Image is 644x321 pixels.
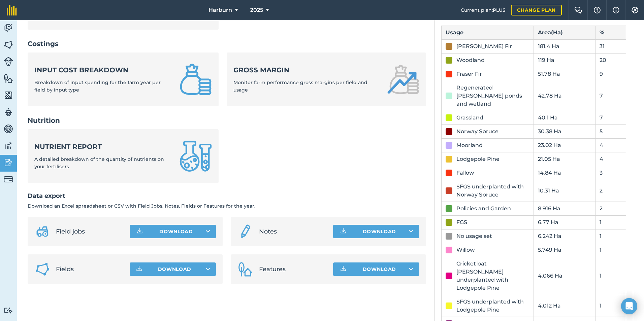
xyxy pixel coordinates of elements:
td: 10.31 Ha [534,180,595,202]
img: svg+xml;base64,PD94bWwgdmVyc2lvbj0iMS4wIiBlbmNvZGluZz0idXRmLTgiPz4KPCEtLSBHZW5lcmF0b3I6IEFkb2JlIE... [4,307,13,314]
div: Woodland [456,56,485,64]
img: svg+xml;base64,PHN2ZyB4bWxucz0iaHR0cDovL3d3dy53My5vcmcvMjAwMC9zdmciIHdpZHRoPSI1NiIgaGVpZ2h0PSI2MC... [4,73,13,83]
h2: Costings [28,39,426,48]
a: Input cost breakdownBreakdown of input spending for the farm year per field by input type [28,52,219,106]
div: Policies and Garden [456,205,511,213]
th: Usage [441,26,534,39]
span: Features [259,264,327,274]
td: 14.84 Ha [534,166,595,180]
div: SFGS underplanted with Norway Spruce [456,183,529,199]
td: 1 [595,229,626,243]
div: Norway Spruce [456,128,498,136]
span: Breakdown of input spending for the farm year per field by input type [34,79,161,93]
td: 4 [595,152,626,166]
img: Gross margin [387,63,419,96]
img: Nutrient report [180,140,212,172]
img: svg+xml;base64,PHN2ZyB4bWxucz0iaHR0cDovL3d3dy53My5vcmcvMjAwMC9zdmciIHdpZHRoPSI1NiIgaGVpZ2h0PSI2MC... [4,40,13,50]
span: Fields [56,264,124,274]
td: 1 [595,295,626,317]
span: Monitor farm performance gross margins per field and usage [233,79,367,93]
button: Download [333,225,419,238]
td: 4 [595,138,626,152]
span: A detailed breakdown of the quantity of nutrients on your fertilisers [34,156,164,170]
td: 6.242 Ha [534,229,595,243]
img: Download icon [136,227,144,236]
button: Download [130,225,216,238]
img: svg+xml;base64,PD94bWwgdmVyc2lvbj0iMS4wIiBlbmNvZGluZz0idXRmLTgiPz4KPCEtLSBHZW5lcmF0b3I6IEFkb2JlIE... [4,157,13,168]
td: 21.05 Ha [534,152,595,166]
td: 9 [595,67,626,81]
strong: Nutrient report [34,142,171,151]
div: Fallow [456,169,474,177]
img: svg+xml;base64,PD94bWwgdmVyc2lvbj0iMS4wIiBlbmNvZGluZz0idXRmLTgiPz4KPCEtLSBHZW5lcmF0b3I6IEFkb2JlIE... [4,23,13,33]
h2: Data export [28,191,426,201]
img: svg+xml;base64,PHN2ZyB4bWxucz0iaHR0cDovL3d3dy53My5vcmcvMjAwMC9zdmciIHdpZHRoPSI1NiIgaGVpZ2h0PSI2MC... [4,90,13,100]
td: 4.012 Ha [534,295,595,317]
td: 7 [595,111,626,124]
div: No usage set [456,232,492,240]
a: Gross marginMonitor farm performance gross margins per field and usage [227,52,426,106]
img: Download icon [339,265,347,273]
span: Notes [259,227,327,236]
img: Two speech bubbles overlapping with the left bubble in the forefront [574,7,582,13]
td: 30.38 Ha [534,124,595,138]
div: Open Intercom Messenger [621,298,637,314]
span: Field jobs [56,227,124,236]
h2: Nutrition [28,116,426,125]
div: Lodgepole Pine [456,155,500,163]
img: Fields icon [34,261,51,277]
div: Cricket bat [PERSON_NAME] underplanted with Lodgepole Pine [456,260,529,292]
img: svg+xml;base64,PD94bWwgdmVyc2lvbj0iMS4wIiBlbmNvZGluZz0idXRmLTgiPz4KPCEtLSBHZW5lcmF0b3I6IEFkb2JlIE... [237,223,254,240]
td: 51.78 Ha [534,67,595,81]
div: FGS [456,218,467,226]
img: svg+xml;base64,PHN2ZyB4bWxucz0iaHR0cDovL3d3dy53My5vcmcvMjAwMC9zdmciIHdpZHRoPSIxNyIgaGVpZ2h0PSIxNy... [613,6,619,14]
strong: Input cost breakdown [34,65,171,75]
img: Download icon [339,227,347,236]
td: 5 [595,124,626,138]
img: Features icon [237,261,254,277]
td: 23.02 Ha [534,138,595,152]
img: fieldmargin Logo [7,5,17,15]
td: 2 [595,202,626,215]
span: 2025 [250,6,263,14]
button: Download [333,262,419,276]
td: 31 [595,39,626,53]
td: 6.77 Ha [534,215,595,229]
span: Download [158,266,192,273]
a: Nutrient reportA detailed breakdown of the quantity of nutrients on your fertilisers [28,129,219,183]
img: svg+xml;base64,PD94bWwgdmVyc2lvbj0iMS4wIiBlbmNvZGluZz0idXRmLTgiPz4KPCEtLSBHZW5lcmF0b3I6IEFkb2JlIE... [4,141,13,151]
td: 20 [595,53,626,67]
img: svg+xml;base64,PD94bWwgdmVyc2lvbj0iMS4wIiBlbmNvZGluZz0idXRmLTgiPz4KPCEtLSBHZW5lcmF0b3I6IEFkb2JlIE... [4,124,13,134]
td: 42.78 Ha [534,81,595,111]
p: Download an Excel spreadsheet or CSV with Field Jobs, Notes, Fields or Features for the year. [28,202,426,210]
img: A cog icon [631,7,639,13]
td: 4.066 Ha [534,257,595,295]
div: Willow [456,246,475,254]
div: Grassland [456,114,483,122]
th: % [595,26,626,39]
td: 2 [595,180,626,202]
td: 1 [595,215,626,229]
td: 181.4 Ha [534,39,595,53]
td: 5.749 Ha [534,243,595,257]
img: svg+xml;base64,PD94bWwgdmVyc2lvbj0iMS4wIiBlbmNvZGluZz0idXRmLTgiPz4KPCEtLSBHZW5lcmF0b3I6IEFkb2JlIE... [4,57,13,66]
button: Download [130,262,216,276]
td: 119 Ha [534,53,595,67]
img: svg+xml;base64,PD94bWwgdmVyc2lvbj0iMS4wIiBlbmNvZGluZz0idXRmLTgiPz4KPCEtLSBHZW5lcmF0b3I6IEFkb2JlIE... [4,107,13,117]
td: 8.916 Ha [534,202,595,215]
img: Input cost breakdown [180,63,212,96]
img: A question mark icon [593,7,601,13]
img: svg+xml;base64,PD94bWwgdmVyc2lvbj0iMS4wIiBlbmNvZGluZz0idXRmLTgiPz4KPCEtLSBHZW5lcmF0b3I6IEFkb2JlIE... [4,175,13,184]
a: Change plan [511,5,562,15]
td: 1 [595,243,626,257]
td: 40.1 Ha [534,111,595,124]
span: Harburn [208,6,232,14]
td: 3 [595,166,626,180]
td: 1 [595,257,626,295]
div: [PERSON_NAME] Fir [456,42,512,50]
div: Fraser Fir [456,70,482,78]
img: svg+xml;base64,PD94bWwgdmVyc2lvbj0iMS4wIiBlbmNvZGluZz0idXRmLTgiPz4KPCEtLSBHZW5lcmF0b3I6IEFkb2JlIE... [34,223,51,240]
div: SFGS underplanted with Lodgepole Pine [456,298,529,314]
td: 7 [595,81,626,111]
strong: Gross margin [233,65,379,75]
